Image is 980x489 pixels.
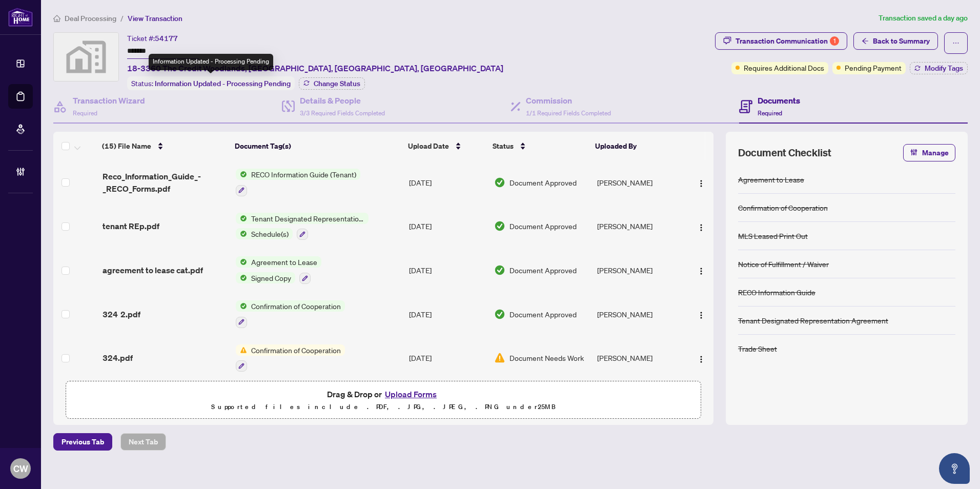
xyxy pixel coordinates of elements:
[149,54,273,70] div: Information Updated - Processing Pending
[327,388,440,401] span: Drag & Drop or
[247,213,369,224] span: Tenant Designated Representation Agreement
[738,258,829,270] div: Notice of Fulfillment / Waiver
[509,264,577,276] span: Document Approved
[494,264,505,276] img: Document Status
[103,264,203,276] span: agreement to lease cat.pdf
[593,336,684,380] td: [PERSON_NAME]
[910,62,968,74] button: Modify Tags
[300,94,385,107] h4: Details & People
[405,336,490,380] td: [DATE]
[314,80,360,87] span: Change Status
[127,76,295,90] div: Status:
[494,309,505,320] img: Document Status
[66,381,701,419] span: Drag & Drop orUpload FormsSupported files include .PDF, .JPG, .JPEG, .PNG under25MB
[236,300,345,328] button: Status IconConfirmation of Cooperation
[526,109,611,117] span: 1/1 Required Fields Completed
[231,132,404,160] th: Document Tag(s)
[128,14,182,23] span: View Transaction
[693,350,709,366] button: Logo
[952,39,959,47] span: ellipsis
[127,32,178,44] div: Ticket #:
[738,230,808,241] div: MLS Leased Print Out
[247,272,295,283] span: Signed Copy
[382,388,440,401] button: Upload Forms
[405,248,490,292] td: [DATE]
[299,77,365,90] button: Change Status
[405,160,490,205] td: [DATE]
[693,306,709,322] button: Logo
[922,145,949,161] span: Manage
[247,300,345,312] span: Confirmation of Cooperation
[300,109,385,117] span: 3/3 Required Fields Completed
[738,146,831,160] span: Document Checklist
[925,65,963,72] span: Modify Tags
[53,15,60,22] span: home
[247,344,345,356] span: Confirmation of Cooperation
[103,352,133,364] span: 324.pdf
[247,256,321,268] span: Agreement to Lease
[236,272,247,283] img: Status Icon
[879,12,968,24] article: Transaction saved a day ago
[236,256,247,268] img: Status Icon
[526,94,611,107] h4: Commission
[715,32,847,50] button: Transaction Communication1
[738,315,888,326] div: Tenant Designated Representation Agreement
[697,267,705,275] img: Logo
[693,174,709,191] button: Logo
[236,169,247,180] img: Status Icon
[65,14,116,23] span: Deal Processing
[405,292,490,336] td: [DATE]
[103,220,159,232] span: tenant REp.pdf
[13,461,28,476] span: CW
[236,169,360,196] button: Status IconRECO Information Guide (Tenant)
[738,287,815,298] div: RECO Information Guide
[247,228,293,239] span: Schedule(s)
[693,262,709,278] button: Logo
[593,205,684,249] td: [PERSON_NAME]
[862,37,869,45] span: arrow-left
[736,33,839,49] div: Transaction Communication
[127,62,503,74] span: 18-3360 The Credit Woodlands, [GEOGRAPHIC_DATA], [GEOGRAPHIC_DATA], [GEOGRAPHIC_DATA]
[845,62,902,73] span: Pending Payment
[236,256,321,284] button: Status IconAgreement to LeaseStatus IconSigned Copy
[155,79,291,88] span: Information Updated - Processing Pending
[408,140,449,152] span: Upload Date
[853,32,938,50] button: Back to Summary
[509,352,584,363] span: Document Needs Work
[73,109,97,117] span: Required
[693,218,709,234] button: Logo
[509,309,577,320] span: Document Approved
[236,213,247,224] img: Status Icon
[103,308,140,320] span: 324 2.pdf
[405,205,490,249] td: [DATE]
[98,132,231,160] th: (15) File Name
[494,220,505,232] img: Document Status
[758,94,800,107] h4: Documents
[54,33,118,81] img: svg%3e
[53,433,112,451] button: Previous Tab
[738,343,777,354] div: Trade Sheet
[404,132,488,160] th: Upload Date
[738,202,828,213] div: Confirmation of Cooperation
[73,94,145,107] h4: Transaction Wizard
[236,228,247,239] img: Status Icon
[494,352,505,363] img: Document Status
[593,292,684,336] td: [PERSON_NAME]
[830,36,839,46] div: 1
[236,213,369,240] button: Status IconTenant Designated Representation AgreementStatus IconSchedule(s)
[697,311,705,319] img: Logo
[593,160,684,205] td: [PERSON_NAME]
[155,34,178,43] span: 54177
[939,453,970,484] button: Open asap
[744,62,824,73] span: Requires Additional Docs
[120,433,166,451] button: Next Tab
[873,33,930,49] span: Back to Summary
[62,434,104,450] span: Previous Tab
[236,344,345,372] button: Status IconConfirmation of Cooperation
[591,132,681,160] th: Uploaded By
[697,223,705,232] img: Logo
[509,177,577,188] span: Document Approved
[903,144,955,161] button: Manage
[738,174,804,185] div: Agreement to Lease
[236,300,247,312] img: Status Icon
